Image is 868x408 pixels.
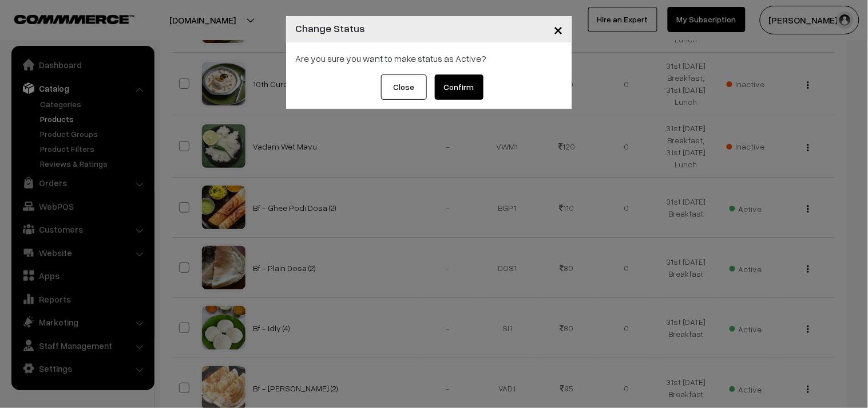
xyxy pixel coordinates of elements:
[295,21,365,36] h4: Change Status
[553,18,563,40] span: ×
[544,11,572,47] button: Close
[381,74,427,100] button: Close
[295,52,563,65] div: Are you sure you want to make status as Active?
[435,74,483,100] button: Confirm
